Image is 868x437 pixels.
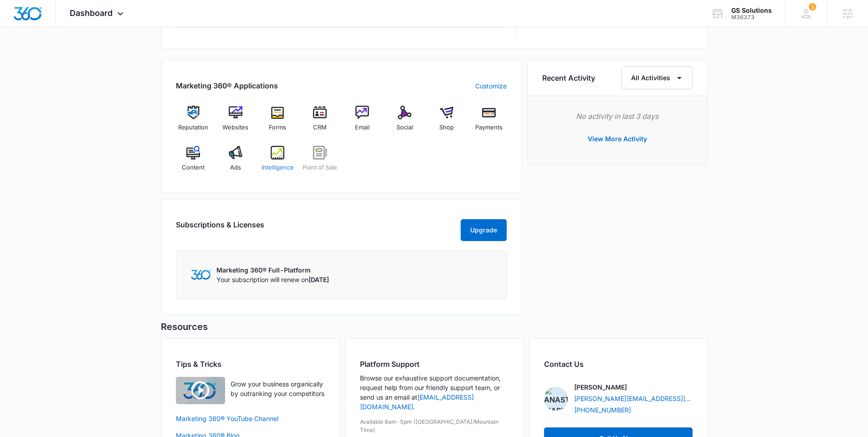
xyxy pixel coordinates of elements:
a: Ads [218,146,253,179]
a: Reputation [176,106,211,139]
a: Marketing 360® YouTube Channel [176,414,324,423]
a: Email [345,106,380,139]
a: Social [387,106,422,139]
span: Point of Sale [303,163,337,172]
div: notifications count [809,3,816,10]
span: Intelligence [262,163,294,172]
button: Upgrade [461,219,507,241]
h2: Tips & Tricks [176,359,324,370]
span: Dashboard [70,8,113,18]
p: Grow your business organically by outranking your competitors [231,379,324,398]
h2: Contact Us [544,359,693,370]
span: Reputation [178,123,208,132]
h2: Subscriptions & Licenses [176,219,264,237]
span: [DATE] [308,276,329,283]
span: Forms [269,123,286,132]
span: Websites [222,123,248,132]
p: No activity in last 3 days [542,111,693,122]
span: CRM [313,123,327,132]
h2: Marketing 360® Applications [176,80,278,91]
a: Payments [472,106,507,139]
p: Browse our exhaustive support documentation, request help from our friendly support team, or send... [360,373,508,411]
img: Anastasia Martin-Wegryn [544,387,568,411]
span: Social [396,123,413,132]
div: account name [731,7,772,14]
h6: Recent Activity [542,72,595,83]
span: Ads [230,163,241,172]
div: account id [731,14,772,21]
a: [PERSON_NAME][EMAIL_ADDRESS][PERSON_NAME][DOMAIN_NAME] [574,394,693,403]
a: Shop [429,106,464,139]
a: Websites [218,106,253,139]
p: Your subscription will renew on [216,275,329,284]
p: Marketing 360® Full-Platform [216,265,329,275]
span: Email [355,123,370,132]
button: View More Activity [579,128,656,150]
a: Intelligence [260,146,295,179]
button: All Activities [621,67,693,89]
span: Content [182,163,205,172]
a: CRM [303,106,338,139]
span: Shop [439,123,454,132]
p: Available 8am-5pm ([GEOGRAPHIC_DATA]/Mountain Time) [360,418,508,434]
h5: Resources [161,320,708,334]
a: Content [176,146,211,179]
a: [PHONE_NUMBER] [574,405,631,415]
h2: Platform Support [360,359,508,370]
img: Quick Overview Video [176,377,225,404]
span: 1 [809,3,816,10]
img: Marketing 360 Logo [191,270,211,279]
a: Customize [475,81,507,91]
a: Forms [260,106,295,139]
span: Payments [475,123,503,132]
p: [PERSON_NAME] [574,382,627,392]
a: Point of Sale [303,146,338,179]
